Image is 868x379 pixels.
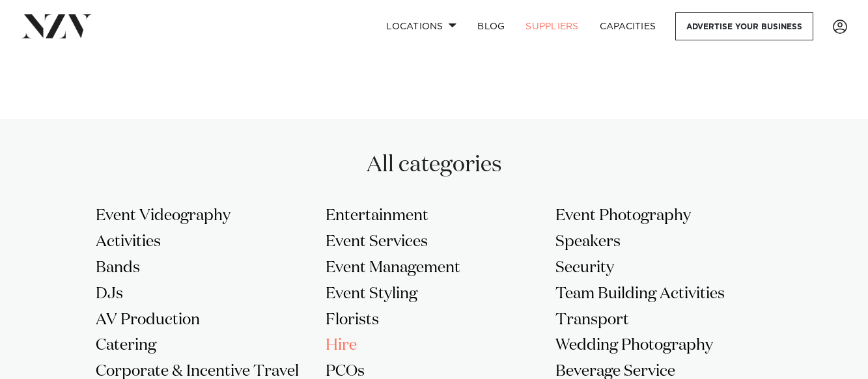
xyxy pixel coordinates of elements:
[555,258,772,279] a: Security
[675,12,813,40] a: Advertise your business
[326,335,542,356] a: Hire
[515,12,589,40] a: SUPPLIERS
[376,12,467,40] a: Locations
[555,284,772,305] a: Team Building Activities
[96,335,313,356] a: Catering
[96,232,313,253] a: Activities
[96,119,772,180] h2: All categories
[467,12,515,40] a: BLOG
[326,258,542,279] a: Event Management
[326,310,542,331] a: Florists
[555,335,772,356] a: Wedding Photography
[96,206,313,227] a: Event Videography
[326,206,542,227] a: Entertainment
[555,206,772,227] a: Event Photography
[589,12,667,40] a: Capacities
[326,232,542,253] a: Event Services
[21,14,92,38] img: nzv-logo.png
[96,310,313,331] a: AV Production
[96,284,313,305] a: DJs
[326,284,542,305] a: Event Styling
[555,310,772,331] a: Transport
[555,232,772,253] a: Speakers
[96,258,313,279] a: Bands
